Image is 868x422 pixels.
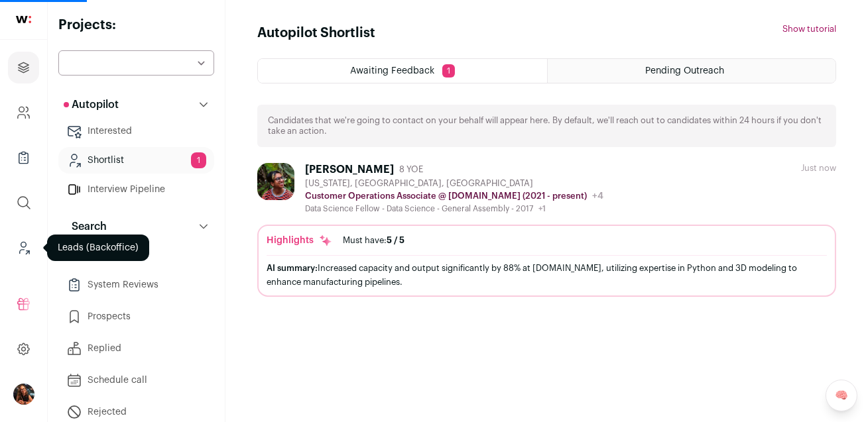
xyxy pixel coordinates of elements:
[801,163,836,174] div: Just now
[8,142,39,174] a: Company Lists
[13,384,34,405] img: 13968079-medium_jpg
[548,59,836,83] a: Pending Outreach
[782,24,836,34] button: Show tutorial
[257,163,294,200] img: dbf7abba00a49fdcf9d1581c69cdcb6a2a0fa3deab25369e59223efa3dad5bcb.jpg
[350,66,434,76] span: Awaiting Feedback
[58,147,214,174] a: Shortlist1
[399,164,423,175] span: 8 YOE
[305,163,394,176] div: [PERSON_NAME]
[191,152,206,168] span: 1
[267,264,318,272] span: AI summary:
[58,213,214,240] button: Search
[257,105,836,147] div: Candidates that we're going to contact on your behalf will appear here. By default, we'll reach o...
[64,219,107,235] p: Search
[267,261,827,289] div: Increased capacity and output significantly by 88% at [DOMAIN_NAME], utilizing expertise in Pytho...
[826,380,857,411] a: 🧠
[257,163,836,297] a: [PERSON_NAME] 8 YOE [US_STATE], [GEOGRAPHIC_DATA], [GEOGRAPHIC_DATA] Customer Operations Associat...
[305,203,603,214] div: Data Science Fellow - Data Science - General Assembly - 2017
[257,24,375,42] h1: Autopilot Shortlist
[58,367,214,394] a: Schedule call
[267,234,332,247] div: Highlights
[343,235,404,246] div: Must have:
[16,16,31,23] img: wellfound-shorthand-0d5821cbd27db2630d0214b213865d53afaa358527fdda9d0ea32b1df1b89c2c.svg
[645,66,724,76] span: Pending Outreach
[592,191,603,201] span: +4
[387,236,404,244] span: 5 / 5
[8,52,39,83] a: Projects
[58,118,214,144] a: Interested
[64,97,119,113] p: Autopilot
[58,272,214,298] a: System Reviews
[538,205,546,213] span: +1
[58,303,214,330] a: Prospects
[305,191,587,201] p: Customer Operations Associate @ [DOMAIN_NAME] (2021 - present)
[8,97,39,129] a: Company and ATS Settings
[58,335,214,362] a: Replied
[13,384,34,405] button: Open dropdown
[58,16,214,34] h2: Projects:
[442,64,455,78] span: 1
[58,176,214,203] a: Interview Pipeline
[58,91,214,118] button: Autopilot
[8,232,39,264] a: Leads (Backoffice)
[47,235,149,261] div: Leads (Backoffice)
[305,178,603,189] div: [US_STATE], [GEOGRAPHIC_DATA], [GEOGRAPHIC_DATA]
